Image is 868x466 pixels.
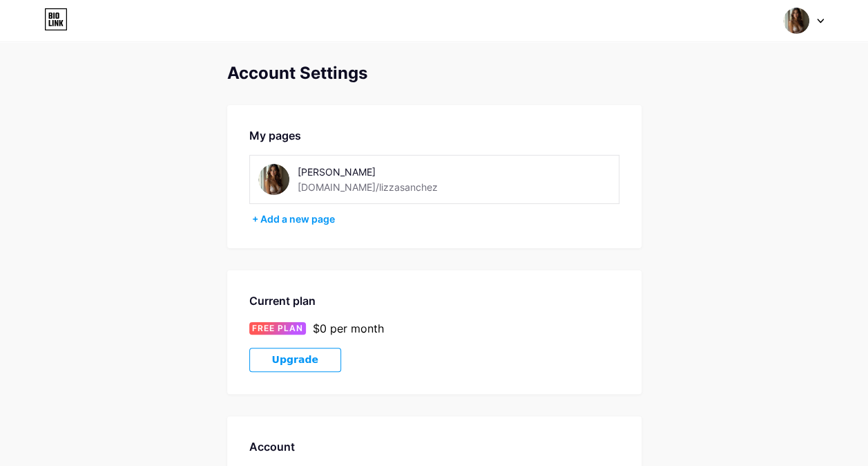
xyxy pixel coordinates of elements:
div: [PERSON_NAME] [298,165,493,179]
div: [DOMAIN_NAME]/lizzasanchez [298,180,438,194]
span: Upgrade [272,354,318,366]
div: Account Settings [227,64,642,83]
img: lizzasanchez [258,164,289,195]
div: Account [249,438,619,455]
span: FREE PLAN [252,322,303,335]
div: $0 per month [313,320,384,337]
div: My pages [249,127,619,144]
img: lizzasanchez [783,8,809,34]
button: Upgrade [249,348,341,372]
div: Current plan [249,292,619,309]
div: + Add a new page [252,212,619,226]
